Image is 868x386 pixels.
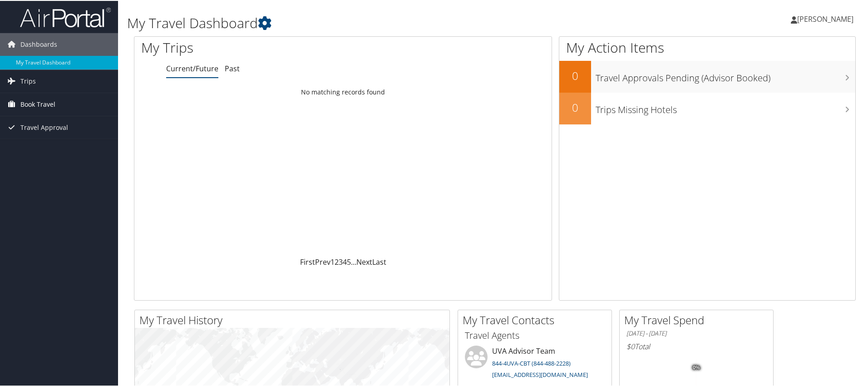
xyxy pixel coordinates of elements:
[225,63,240,73] a: Past
[626,341,766,351] h6: Total
[559,67,591,83] h2: 0
[20,32,57,55] span: Dashboards
[166,63,218,73] a: Current/Future
[139,312,449,327] h2: My Travel History
[559,92,855,124] a: 0Trips Missing Hotels
[797,13,853,23] span: [PERSON_NAME]
[300,256,315,266] a: First
[492,358,571,366] a: 844-4UVA-CBT (844-488-2228)
[134,83,552,99] td: No matching records found
[20,115,68,138] span: Travel Approval
[559,37,855,56] h1: My Action Items
[596,66,855,84] h3: Travel Approvals Pending (Advisor Booked)
[460,345,609,382] li: UVA Advisor Team
[356,256,372,266] a: Next
[791,5,863,32] a: [PERSON_NAME]
[351,256,356,266] span: …
[315,256,330,266] a: Prev
[626,341,635,351] span: $0
[624,312,773,327] h2: My Travel Spend
[127,13,617,32] h1: My Travel Dashboard
[626,328,766,337] h6: [DATE] - [DATE]
[335,256,339,266] a: 2
[343,256,347,266] a: 4
[339,256,343,266] a: 3
[141,37,371,56] h1: My Trips
[20,69,36,92] span: Trips
[465,328,605,341] h3: Travel Agents
[372,256,386,266] a: Last
[693,364,700,370] tspan: 0%
[596,98,855,115] h3: Trips Missing Hotels
[330,256,335,266] a: 1
[492,370,588,378] a: [EMAIL_ADDRESS][DOMAIN_NAME]
[347,256,351,266] a: 5
[559,60,855,92] a: 0Travel Approvals Pending (Advisor Booked)
[463,312,612,327] h2: My Travel Contacts
[559,99,591,114] h2: 0
[20,92,55,115] span: Book Travel
[20,6,111,27] img: airportal-logo.png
